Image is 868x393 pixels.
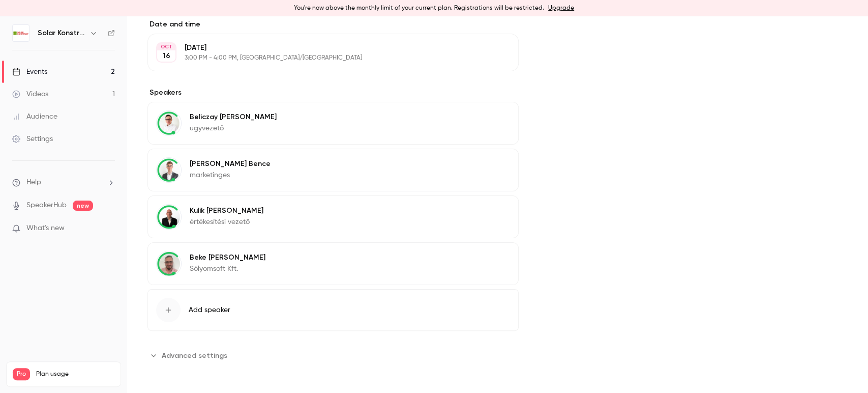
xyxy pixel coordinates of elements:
[147,19,519,30] label: Date and time
[147,88,519,98] label: Speakers
[12,134,53,144] div: Settings
[157,111,181,135] img: Beliczay András
[185,43,465,53] p: [DATE]
[26,177,41,188] span: Help
[189,305,230,315] span: Add speaker
[162,350,227,361] span: Advanced settings
[190,217,263,227] p: értékesítési vezető
[36,370,114,378] span: Plan usage
[190,112,277,122] p: Beliczay [PERSON_NAME]
[147,195,519,238] div: Kulik ZsoltKulik [PERSON_NAME]értékesítési vezető
[190,206,263,216] p: Kulik [PERSON_NAME]
[26,200,67,211] a: SpeakerHub
[157,205,181,229] img: Kulik Zsolt
[163,51,170,61] p: 16
[147,242,519,285] div: Beke SándorBeke [PERSON_NAME]Sólyomsoft Kft.
[73,201,93,211] span: new
[157,251,181,276] img: Beke Sándor
[147,149,519,191] div: Szabó Bence[PERSON_NAME] Bencemarketinges
[38,28,85,38] h6: Solar Konstrukt Kft.
[147,102,519,145] div: Beliczay AndrásBeliczay [PERSON_NAME]ügyvezető
[26,223,65,234] span: What's new
[190,170,271,180] p: marketinges
[190,252,265,263] p: Beke [PERSON_NAME]
[12,177,115,188] li: help-dropdown-opener
[147,289,519,331] button: Add speaker
[12,67,47,77] div: Events
[190,264,265,274] p: Sólyomsoft Kft.
[12,89,48,99] div: Videos
[190,159,271,169] p: [PERSON_NAME] Bence
[185,54,465,62] p: 3:00 PM - 4:00 PM, [GEOGRAPHIC_DATA]/[GEOGRAPHIC_DATA]
[13,368,30,380] span: Pro
[103,224,115,233] iframe: Noticeable Trigger
[147,347,233,363] button: Advanced settings
[548,4,574,12] a: Upgrade
[190,123,277,133] p: ügyvezető
[12,111,57,122] div: Audience
[147,347,519,363] section: Advanced settings
[13,25,29,41] img: Solar Konstrukt Kft.
[157,43,175,50] div: OCT
[157,158,181,182] img: Szabó Bence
